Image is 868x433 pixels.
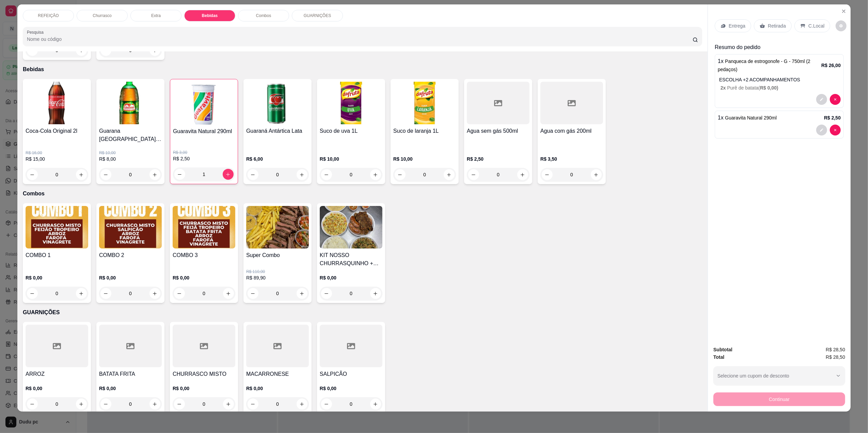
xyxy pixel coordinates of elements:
[26,150,88,156] p: R$ 16,00
[591,169,602,180] button: increase-product-quantity
[246,127,309,135] h4: Guaraná Antártica Lata
[821,62,841,69] p: R$ 26,00
[816,125,827,135] button: decrease-product-quantity
[173,127,235,135] h4: Guaravita Natural 290ml
[23,190,702,198] p: Combos
[223,169,234,180] button: increase-product-quantity
[393,156,456,162] p: R$ 10,00
[320,82,382,124] img: product-image
[830,94,841,105] button: decrease-product-quantity
[99,274,162,281] p: R$ 0,00
[517,169,528,180] button: increase-product-quantity
[816,94,827,105] button: decrease-product-quantity
[173,251,235,259] h4: COMBO 3
[173,155,235,162] p: R$ 2,50
[246,269,309,274] p: R$ 110,00
[713,354,724,360] strong: Total
[99,385,162,392] p: R$ 0,00
[173,274,235,281] p: R$ 0,00
[719,76,841,83] p: ESCOLHA +2 ACOMPANHAMENTOS
[467,127,530,135] h4: Agua sem gás 500ml
[395,169,406,180] button: decrease-product-quantity
[23,65,702,74] p: Bebidas
[321,169,332,180] button: decrease-product-quantity
[26,251,88,259] h4: COMBO 1
[99,127,162,143] h4: Guarana [GEOGRAPHIC_DATA] 1L
[93,13,111,18] p: Churrasco
[370,169,381,180] button: increase-product-quantity
[23,308,702,317] p: GUARNIÇÕES
[836,20,847,31] button: decrease-product-quantity
[718,114,777,122] p: 1 x
[26,206,88,248] img: product-image
[713,366,845,385] button: Selecione um cupom de desconto
[246,251,309,259] h4: Super Combo
[718,59,810,72] span: Panqueca de estrogonofe - G - 750ml (2 pedaços)
[99,150,162,156] p: R$ 10,00
[542,169,553,180] button: decrease-product-quantity
[304,13,331,18] p: GUARNIÇÕES
[248,169,258,180] button: decrease-product-quantity
[151,13,161,18] p: Extra
[246,274,309,281] p: R$ 89,90
[467,156,530,162] p: R$ 2,50
[26,385,88,392] p: R$ 0,00
[246,206,309,248] img: product-image
[26,127,88,135] h4: Coca-Cola Original 2l
[830,125,841,135] button: decrease-product-quantity
[173,370,235,378] h4: CHURRASCO MISTO
[540,156,603,162] p: R$ 3,50
[721,84,841,91] p: Purê de batata (
[838,6,849,17] button: Close
[826,346,845,353] span: R$ 28,50
[26,156,88,162] p: R$ 15,00
[320,251,382,268] h4: KIT NOSSO CHURRASQUINHO + COCA COLA 1,5L GRATIS
[729,22,745,29] p: Entrega
[768,22,786,29] p: Retirada
[320,206,382,248] img: product-image
[393,82,456,124] img: product-image
[246,82,309,124] img: product-image
[468,169,479,180] button: decrease-product-quantity
[320,127,382,135] h4: Suco de uva 1L
[173,82,235,125] img: product-image
[246,370,309,378] h4: MACARRONESE
[99,206,162,248] img: product-image
[297,288,307,299] button: increase-product-quantity
[100,169,111,180] button: decrease-product-quantity
[27,36,693,43] input: Pesquisa
[824,114,841,121] p: R$ 2,50
[26,370,88,378] h4: ARROZ
[174,169,185,180] button: decrease-product-quantity
[246,385,309,392] p: R$ 0,00
[27,29,46,35] label: Pesquisa
[202,13,218,18] p: Bebidas
[320,156,382,162] p: R$ 10,00
[173,206,235,248] img: product-image
[393,127,456,135] h4: Suco de laranja 1L
[149,169,160,180] button: increase-product-quantity
[713,347,732,352] strong: Subtotal
[38,13,59,18] p: REFEIÇÃO
[76,169,87,180] button: increase-product-quantity
[320,385,382,392] p: R$ 0,00
[320,370,382,378] h4: SALPICÃO
[725,115,777,121] span: Guaravita Natural 290ml
[99,370,162,378] h4: BATATA FRITA
[99,82,162,124] img: product-image
[99,251,162,259] h4: COMBO 2
[256,13,271,18] p: Combos
[826,353,845,361] span: R$ 28,50
[760,85,778,91] span: R$ 0,00 )
[718,57,821,74] p: 1 x
[26,82,88,124] img: product-image
[444,169,455,180] button: increase-product-quantity
[173,150,235,155] p: R$ 3,00
[320,274,382,281] p: R$ 0,00
[715,43,844,51] p: Resumo do pedido
[27,169,38,180] button: decrease-product-quantity
[26,274,88,281] p: R$ 0,00
[99,156,162,162] p: R$ 8,00
[248,288,258,299] button: decrease-product-quantity
[297,169,307,180] button: increase-product-quantity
